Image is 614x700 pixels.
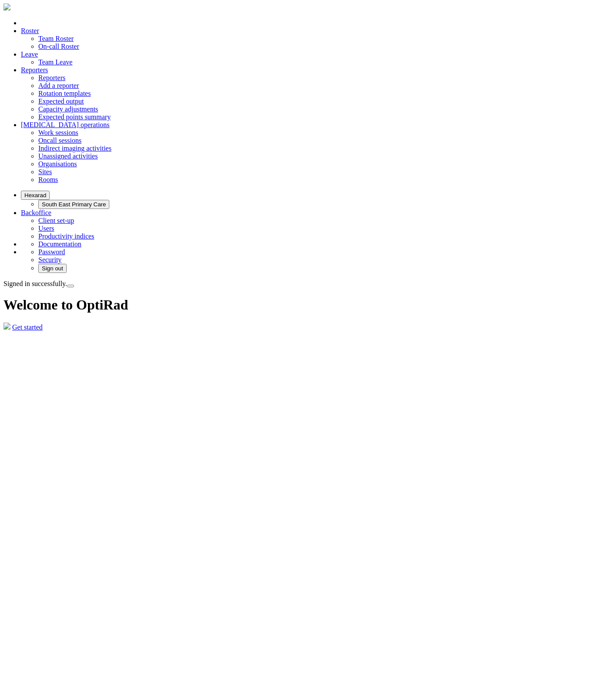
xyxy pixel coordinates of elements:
[38,225,54,232] a: Users
[38,82,79,89] a: Add a reporter
[38,145,111,152] a: Indirect imaging activities
[38,58,72,66] a: Team Leave
[38,98,84,105] a: Expected output
[38,248,65,256] a: Password
[38,176,58,183] a: Rooms
[38,160,77,168] a: Organisations
[38,105,98,113] a: Capacity adjustments
[38,200,109,209] button: South East Primary Care
[67,285,74,287] button: Close
[38,129,78,136] a: Work sessions
[38,240,81,248] a: Documentation
[12,323,43,331] a: Get started
[38,35,74,42] a: Team Roster
[38,264,67,273] button: Sign out
[3,3,10,10] img: brand-opti-rad-logos-blue-and-white-d2f68631ba2948856bd03f2d395fb146ddc8fb01b4b6e9315ea85fa773367...
[3,323,10,330] img: robot-empty-state-1fbbb679a1c6e2ca704615db04aedde33b79a0b35dd8ef2ec053f679a1b7e426.svg
[21,27,39,34] a: Roster
[3,280,611,288] div: Signed in successfully.
[3,297,611,313] h1: Welcome to OptiRad
[21,66,48,74] a: Reporters
[38,256,61,263] a: Security
[38,113,111,121] a: Expected points summary
[38,152,98,160] a: Unassigned activities
[38,168,52,175] a: Sites
[21,209,51,216] a: Backoffice
[21,191,50,200] button: Hexarad
[38,217,74,224] a: Client set-up
[38,232,94,240] a: Productivity indices
[38,43,79,50] a: On-call Roster
[21,121,110,128] a: [MEDICAL_DATA] operations
[38,74,65,81] a: Reporters
[38,137,81,144] a: Oncall sessions
[38,90,91,97] a: Rotation templates
[21,50,38,58] a: Leave
[21,200,611,209] ul: Hexarad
